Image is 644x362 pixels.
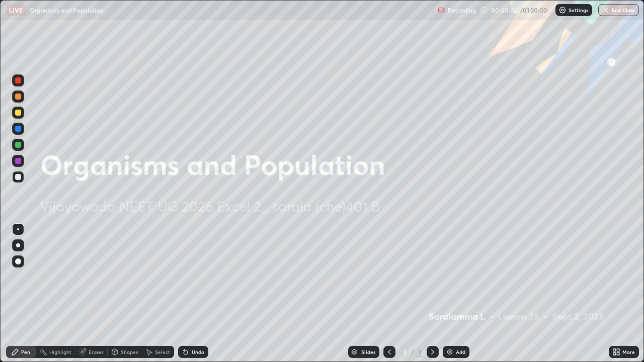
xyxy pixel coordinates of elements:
div: Shapes [121,349,138,354]
div: 2 [399,349,410,355]
div: Pen [21,349,30,354]
p: Recording [448,7,476,14]
img: end-class-cross [602,6,610,14]
div: Add [456,349,465,354]
img: add-slide-button [446,348,454,356]
div: 2 [417,347,423,356]
div: Slides [361,349,375,354]
button: End Class [598,4,639,16]
div: More [622,349,635,354]
img: class-settings-icons [558,6,567,14]
p: LIVE [9,6,23,14]
p: Organisms and Population [30,6,103,14]
div: / [412,349,415,355]
p: Settings [569,8,588,13]
div: Eraser [89,349,104,354]
div: Undo [192,349,204,354]
div: Select [155,349,170,354]
div: Highlight [49,349,71,354]
img: recording.375f2c34.svg [438,6,446,14]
